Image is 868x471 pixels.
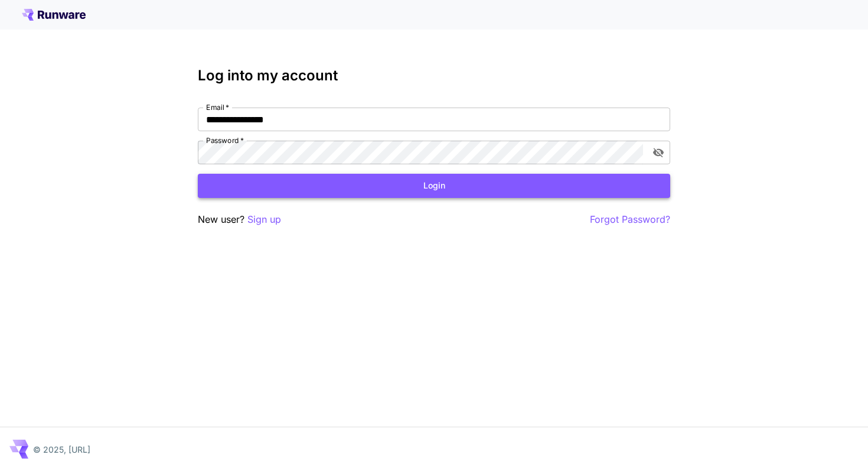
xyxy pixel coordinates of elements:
[590,212,670,227] button: Forgot Password?
[648,142,669,163] button: toggle password visibility
[206,135,244,145] label: Password
[33,443,90,456] p: © 2025, [URL]
[198,174,670,198] button: Login
[206,102,229,112] label: Email
[247,212,281,227] button: Sign up
[198,67,670,84] h3: Log into my account
[198,212,281,227] p: New user?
